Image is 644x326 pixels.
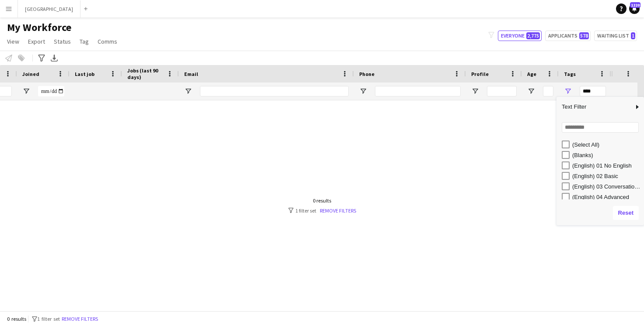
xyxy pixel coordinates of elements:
[50,36,74,47] a: Status
[288,207,356,214] div: 1 filter set
[7,38,19,45] span: View
[36,53,47,63] app-action-btn: Advanced filters
[572,141,641,148] div: (Select All)
[556,97,644,225] div: Column Filter
[3,36,23,47] a: View
[37,316,60,322] span: 1 filter set
[18,0,80,17] button: [GEOGRAPHIC_DATA]
[498,31,542,41] button: Everyone2,775
[543,86,553,96] input: Age Filter Input
[7,21,71,34] span: My Workforce
[564,71,576,77] span: Tags
[572,173,641,179] div: (English) 02 Basic
[564,87,572,95] button: Open Filter Menu
[127,67,163,80] span: Jobs (last 90 days)
[28,38,45,45] span: Export
[629,3,640,14] a: 1220
[22,71,39,77] span: Joined
[631,32,635,39] span: 1
[184,87,192,95] button: Open Filter Menu
[630,2,640,8] span: 1220
[572,152,641,158] div: (Blanks)
[471,71,489,77] span: Profile
[76,36,92,47] a: Tag
[562,122,639,133] input: Search filter values
[184,71,198,77] span: Email
[556,100,633,114] span: Text Filter
[288,197,356,204] div: 0 results
[613,206,639,220] button: Reset
[49,53,59,63] app-action-btn: Export XLSX
[572,183,641,190] div: (English) 03 Conversational
[80,38,89,45] span: Tag
[526,32,540,39] span: 2,775
[75,71,94,77] span: Last job
[579,32,589,39] span: 578
[375,86,461,96] input: Phone Filter Input
[54,38,71,45] span: Status
[471,87,479,95] button: Open Filter Menu
[94,36,121,47] a: Comms
[527,71,536,77] span: Age
[200,86,349,96] input: Email Filter Input
[98,38,117,45] span: Comms
[60,314,100,324] button: Remove filters
[24,36,49,47] a: Export
[594,31,637,41] button: Waiting list1
[572,194,641,200] div: (English) 04 Advanced
[572,162,641,169] div: (English) 01 No English
[320,207,356,214] a: Remove filters
[359,87,367,95] button: Open Filter Menu
[487,86,517,96] input: Profile Filter Input
[545,31,591,41] button: Applicants578
[22,87,30,95] button: Open Filter Menu
[359,71,374,77] span: Phone
[527,87,535,95] button: Open Filter Menu
[38,86,64,96] input: Joined Filter Input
